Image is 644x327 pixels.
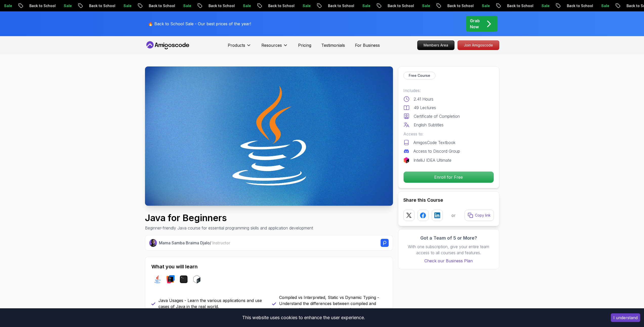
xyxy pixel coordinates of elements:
button: Accept cookies [611,313,640,322]
img: java logo [153,275,161,283]
p: Sale [544,3,560,8]
h3: Got a Team of 5 or More? [403,235,494,242]
a: Join Amigoscode [458,40,499,50]
p: Back to School [92,3,126,8]
p: Sale [425,3,441,8]
p: With one subscription, give your entire team access to all courses and features. [403,244,494,256]
p: Java Usages - Learn the various applications and use cases of Java in the real world. [158,297,266,310]
p: 49 Lectures [414,105,436,111]
p: Back to School [32,3,66,8]
button: Resources [261,42,288,52]
p: Back to School [271,3,305,8]
h2: What you will learn [151,263,387,270]
img: bash logo [193,275,201,283]
p: Sale [186,3,202,8]
p: Sale [7,3,23,8]
button: Products [228,42,251,52]
p: or [451,212,456,218]
p: Mama Samba Braima Djalo / [159,240,230,246]
p: Back to School [211,3,245,8]
button: Enroll for Free [403,171,494,183]
p: IntelliJ IDEA Ultimate [413,157,451,163]
p: Back to School [569,3,604,8]
button: Copy link [465,210,494,221]
img: jetbrains logo [403,157,409,163]
span: Instructor [212,240,230,245]
img: Nelson Djalo [149,239,157,247]
p: 2.41 Hours [414,96,433,102]
p: Members Area [418,41,454,50]
p: Includes: [403,87,494,94]
p: Sale [126,3,142,8]
p: Back to School [390,3,425,8]
p: Sale [245,3,262,8]
p: Certificate of Completion [414,113,460,119]
p: Sale [604,3,620,8]
p: Sale [484,3,501,8]
p: Sale [305,3,321,8]
h2: Share this Course [403,197,494,204]
p: Sale [365,3,381,8]
div: This website uses cookies to enhance the user experience. [4,312,603,323]
img: terminal logo [180,275,188,283]
p: Grab Now [470,18,480,30]
p: Compiled vs Interpreted, Static vs Dynamic Typing - Understand the differences between compiled a... [279,294,387,313]
a: Check our Business Plan [403,258,494,264]
p: Back to School [330,3,365,8]
a: Members Area [417,40,454,50]
p: Products [228,42,245,48]
p: Free Course [409,73,430,78]
p: English Subtitles [414,122,444,128]
p: Access to: [403,131,494,137]
img: intellij logo [167,275,175,283]
p: Back to School [510,3,544,8]
p: Access to Discord Group [413,148,460,154]
p: Beginner-friendly Java course for essential programming skills and application development [145,225,313,231]
p: Resources [261,42,282,48]
p: Back to School [450,3,484,8]
img: java-for-beginners_thumbnail [145,66,393,206]
a: Testimonials [321,42,345,48]
a: For Business [355,42,380,48]
p: Enroll for Free [404,172,494,183]
p: Back to School [151,3,186,8]
p: Join Amigoscode [458,41,499,50]
p: Copy link [475,213,491,218]
p: Sale [66,3,82,8]
h1: Java for Beginners [145,213,313,223]
p: 🔥 Back to School Sale - Our best prices of the year! [148,21,251,27]
a: Pricing [298,42,311,48]
p: AmigosCode Textbook [413,139,455,146]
